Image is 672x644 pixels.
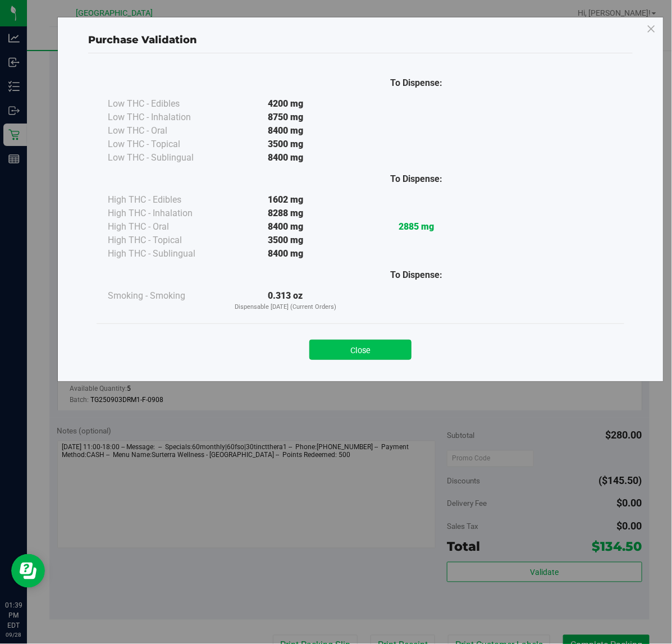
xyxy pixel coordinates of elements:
div: Low THC - Edibles [108,97,220,111]
div: 3500 mg [220,234,351,247]
span: Purchase Validation [88,34,197,46]
button: Close [309,340,412,360]
div: Low THC - Inhalation [108,111,220,124]
div: 0.313 oz [220,289,351,312]
p: Dispensable [DATE] (Current Orders) [220,303,351,312]
div: To Dispense: [351,76,482,90]
div: Low THC - Sublingual [108,151,220,165]
div: Smoking - Smoking [108,289,220,303]
div: To Dispense: [351,268,482,282]
div: High THC - Edibles [108,193,220,207]
div: 8400 mg [220,151,351,165]
div: 8750 mg [220,111,351,124]
div: 8400 mg [220,124,351,138]
div: 4200 mg [220,97,351,111]
div: Low THC - Topical [108,138,220,151]
iframe: Resource center [11,554,45,588]
div: 8400 mg [220,247,351,261]
div: Low THC - Oral [108,124,220,138]
div: 1602 mg [220,193,351,207]
div: 8288 mg [220,207,351,220]
strong: 2885 mg [399,221,434,232]
div: High THC - Sublingual [108,247,220,261]
div: To Dispense: [351,172,482,186]
div: 8400 mg [220,220,351,234]
div: High THC - Inhalation [108,207,220,220]
div: High THC - Oral [108,220,220,234]
div: 3500 mg [220,138,351,151]
div: High THC - Topical [108,234,220,247]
